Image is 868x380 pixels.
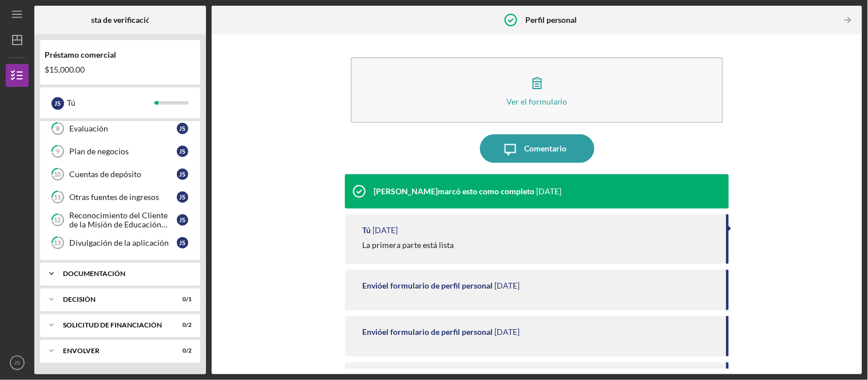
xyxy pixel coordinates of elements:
[494,281,520,290] time: 24/09/2025 20:47
[46,231,195,254] a: 13Divulgación de la aplicaciónJS
[494,281,520,290] font: [DATE]
[69,146,129,156] font: Plan de negocios
[188,347,192,354] font: 2
[46,117,195,140] a: 8EvaluaciónJS
[67,98,76,107] font: Tú
[54,171,62,178] tspan: 10
[183,193,186,201] font: S
[46,140,195,163] a: 9Plan de negociosJS
[183,239,186,246] font: S
[351,57,723,123] button: Ver el formulario
[69,210,168,238] font: Reconocimiento del Cliente de la Misión de Educación Financiera
[536,187,561,196] time: 26/09/2025 18:05
[186,321,188,328] font: /
[183,321,186,328] font: 0
[180,125,183,132] font: J
[63,295,96,303] font: Decisión
[180,216,183,223] font: J
[69,238,169,247] font: Divulgación de la aplicación
[362,240,454,250] font: La primera parte está lista
[525,15,577,25] font: Perfil personal
[494,327,520,337] time: 24/09/2025 20:42
[183,147,186,155] font: S
[480,134,594,163] button: Comentario
[180,147,183,155] font: J
[45,50,116,59] font: Préstamo comercial
[63,269,125,278] font: Documentación
[372,225,398,235] font: [DATE]
[374,186,438,196] font: [PERSON_NAME]
[183,170,186,178] font: S
[56,148,60,155] tspan: 9
[46,186,195,209] a: 11Otras fuentes de ingresosJS
[69,123,108,133] font: Evaluación
[382,281,493,290] font: el formulario de perfil personal
[183,125,186,132] font: S
[6,351,29,374] button: JS
[14,360,20,366] text: JS
[54,194,61,201] tspan: 11
[183,347,186,354] font: 0
[186,347,188,354] font: /
[188,321,192,328] font: 2
[362,225,371,235] font: Tú
[69,169,141,179] font: Cuentas de depósito
[372,226,398,235] time: 24/09/2025 20:57
[46,163,195,186] a: 10Cuentas de depósitoJS
[183,295,186,302] font: 0
[188,295,192,302] font: 1
[85,15,156,25] font: Lista de verificación
[506,97,568,106] font: Ver el formulario
[180,239,183,246] font: J
[56,125,60,133] tspan: 8
[63,346,100,355] font: Envolver
[382,327,493,337] font: el formulario de perfil personal
[536,186,561,196] font: [DATE]
[55,99,58,107] font: J
[438,186,534,196] font: marcó esto como completo
[46,209,195,231] a: 12Reconocimiento del Cliente de la Misión de Educación FinancieraJS
[362,281,382,290] font: Envió
[45,65,85,74] font: $15,000.00
[63,321,162,329] font: Solicitud de financiación
[54,217,61,224] tspan: 12
[54,239,61,247] tspan: 13
[58,99,61,107] font: S
[183,216,186,223] font: S
[362,327,382,337] font: Envió
[69,192,159,202] font: Otras fuentes de ingresos
[525,143,567,153] font: Comentario
[180,193,183,201] font: J
[494,327,520,337] font: [DATE]
[180,170,183,178] font: J
[186,295,188,302] font: /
